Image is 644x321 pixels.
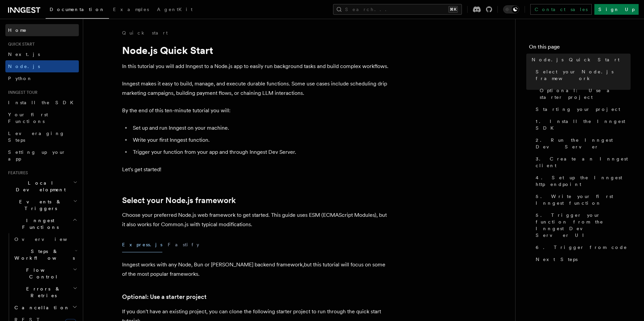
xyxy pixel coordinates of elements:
p: Let's get started! [122,165,390,174]
li: Write your first Inngest function. [131,135,390,145]
span: Events & Triggers [5,198,73,212]
a: Node.js [5,60,79,72]
a: Examples [109,2,153,18]
button: Local Development [5,177,79,196]
span: Inngest tour [5,90,38,95]
span: Python [8,76,33,81]
span: Node.js Quick Start [532,56,620,63]
a: Node.js Quick Start [529,54,631,66]
button: Express.js [122,237,162,252]
a: 5. Write your first Inngest function [533,190,631,209]
span: Optional: Use a starter project [540,87,631,101]
h4: On this page [529,43,631,54]
span: AgentKit [157,7,193,12]
a: 2. Run the Inngest Dev Server [533,134,631,153]
a: Optional: Use a starter project [122,292,207,302]
a: Optional: Use a starter project [537,84,631,103]
button: Events & Triggers [5,196,79,214]
span: Flow Control [12,267,73,280]
span: Install the SDK [8,100,77,105]
span: 5. Trigger your function from the Inngest Dev Server UI [536,212,631,239]
a: Sign Up [594,4,639,15]
a: Home [5,24,79,36]
span: 4. Set up the Inngest http endpoint [536,174,631,188]
button: Flow Control [12,264,79,283]
span: Setting up your app [8,149,66,162]
span: 1. Install the Inngest SDK [536,118,631,131]
a: 4. Set up the Inngest http endpoint [533,172,631,190]
a: Select your Node.js framework [533,66,631,84]
a: Quick start [122,29,168,36]
p: By the end of this ten-minute tutorial you will: [122,106,390,115]
p: In this tutorial you will add Inngest to a Node.js app to easily run background tasks and build c... [122,62,390,71]
span: 2. Run the Inngest Dev Server [536,137,631,150]
span: Features [5,170,28,176]
span: Next Steps [536,256,578,263]
a: Next.js [5,48,79,60]
a: AgentKit [153,2,197,18]
span: Quick start [5,42,35,47]
span: Home [8,27,27,34]
p: Choose your preferred Node.js web framework to get started. This guide uses ESM (ECMAScript Modul... [122,210,390,229]
a: Next Steps [533,253,631,265]
button: Errors & Retries [12,283,79,302]
button: Toggle dark mode [503,5,519,13]
a: 6. Trigger from code [533,241,631,253]
li: Trigger your function from your app and through Inngest Dev Server. [131,147,390,157]
span: Local Development [5,180,73,193]
a: Starting your project [533,103,631,115]
span: Next.js [8,52,40,57]
span: Leveraging Steps [8,131,65,143]
span: Overview [14,237,84,242]
span: Steps & Workflows [12,248,75,261]
h1: Node.js Quick Start [122,44,390,56]
span: 5. Write your first Inngest function [536,193,631,206]
span: Cancellation [12,304,70,311]
a: Contact sales [530,4,592,15]
a: Install the SDK [5,97,79,109]
span: 3. Create an Inngest client [536,155,631,169]
a: 3. Create an Inngest client [533,153,631,172]
p: Inngest works with any Node, Bun or [PERSON_NAME] backend framework,but this tutorial will focus ... [122,260,390,279]
span: Starting your project [536,106,620,113]
span: Documentation [50,7,105,12]
span: Errors & Retries [12,285,73,299]
span: Inngest Functions [5,217,72,231]
kbd: ⌘K [448,6,458,13]
a: 5. Trigger your function from the Inngest Dev Server UI [533,209,631,241]
a: Your first Functions [5,109,79,127]
span: Select your Node.js framework [536,68,631,82]
span: Your first Functions [8,112,48,124]
a: Documentation [46,2,109,19]
p: Inngest makes it easy to build, manage, and execute durable functions. Some use cases include sch... [122,79,390,98]
span: Node.js [8,64,40,69]
button: Inngest Functions [5,214,79,233]
button: Steps & Workflows [12,245,79,264]
span: 6. Trigger from code [536,244,627,251]
li: Set up and run Inngest on your machine. [131,123,390,133]
a: Overview [12,233,79,245]
button: Search...⌘K [333,4,462,15]
button: Fastify [168,237,199,252]
a: Leveraging Steps [5,127,79,146]
button: Cancellation [12,302,79,314]
a: Select your Node.js framework [122,196,236,205]
a: 1. Install the Inngest SDK [533,115,631,134]
a: Python [5,72,79,84]
a: Setting up your app [5,146,79,165]
span: Examples [113,7,149,12]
